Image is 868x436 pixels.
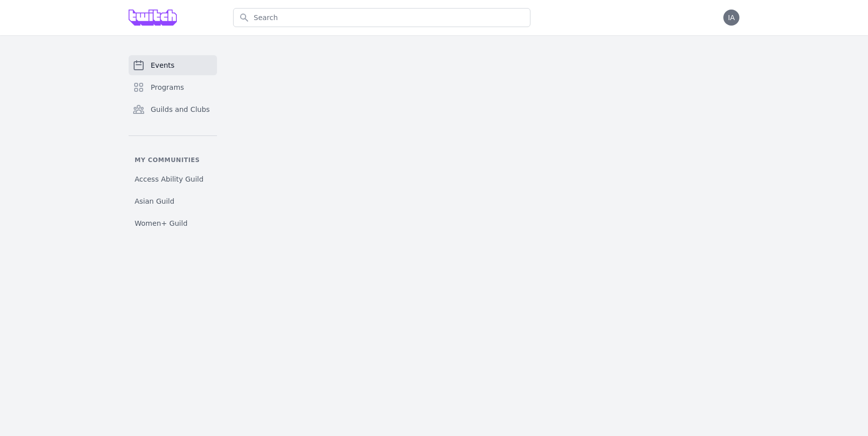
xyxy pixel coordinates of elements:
[723,10,739,26] button: IA
[129,214,217,232] a: Women+ Guild
[151,82,184,92] span: Programs
[151,60,174,70] span: Events
[129,55,217,75] a: Events
[135,174,203,184] span: Access Ability Guild
[151,104,210,114] span: Guilds and Clubs
[129,55,217,232] nav: Sidebar
[233,8,530,27] input: Search
[129,170,217,188] a: Access Ability Guild
[728,14,735,21] span: IA
[129,192,217,210] a: Asian Guild
[129,156,217,164] p: My communities
[129,99,217,119] a: Guilds and Clubs
[135,218,187,228] span: Women+ Guild
[129,10,177,26] img: Grove
[135,196,174,206] span: Asian Guild
[129,77,217,97] a: Programs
